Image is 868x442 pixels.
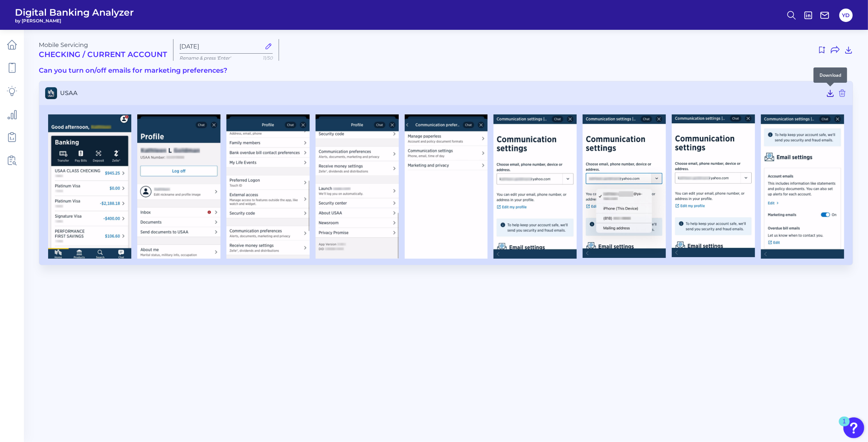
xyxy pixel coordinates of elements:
span: Digital Banking Analyzer [15,7,134,18]
img: USAA [493,114,577,259]
img: USAA [761,114,844,259]
div: Mobile Servicing [39,41,167,59]
img: USAA [226,114,310,259]
img: USAA [48,114,131,259]
span: by [PERSON_NAME] [15,18,134,23]
img: USAA [316,114,399,259]
div: Download [814,67,847,83]
img: USAA [583,114,666,258]
img: USAA [137,114,220,259]
button: YD [839,9,853,22]
span: 11/50 [263,55,273,61]
img: USAA [672,114,755,257]
h2: Checking / Current Account [39,50,167,59]
p: Rename & press 'Enter' [179,55,273,61]
img: USAA [405,114,488,259]
button: Open Resource Center, 1 new notification [843,417,864,438]
span: USAA [60,89,823,97]
h3: Can you turn on/off emails for marketing preferences? [39,67,853,75]
div: 1 [843,422,846,431]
